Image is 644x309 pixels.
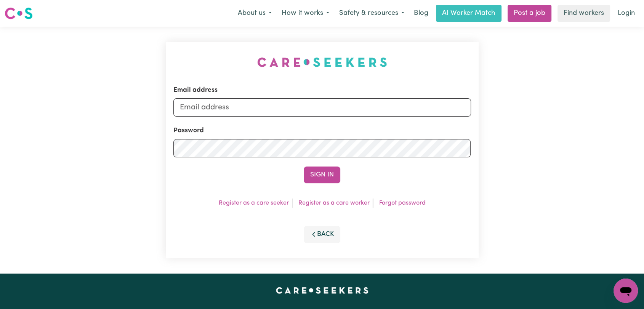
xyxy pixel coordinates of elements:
a: Register as a care worker [298,200,370,206]
a: Careseekers logo [5,5,33,22]
a: Careseekers home page [276,287,368,293]
button: Back [304,226,340,243]
input: Email address [173,98,471,117]
a: Forgot password [379,200,426,206]
label: Email address [173,85,218,95]
button: How it works [277,5,334,21]
img: Careseekers logo [5,6,33,20]
a: AI Worker Match [436,5,501,22]
iframe: Button to launch messaging window [614,279,638,303]
a: Register as a care seeker [219,200,289,206]
a: Login [613,5,639,22]
label: Password [173,126,204,136]
button: Safety & resources [334,5,409,21]
a: Blog [409,5,433,22]
button: Sign In [304,167,340,183]
a: Post a job [508,5,551,22]
button: About us [233,5,277,21]
a: Find workers [557,5,610,22]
